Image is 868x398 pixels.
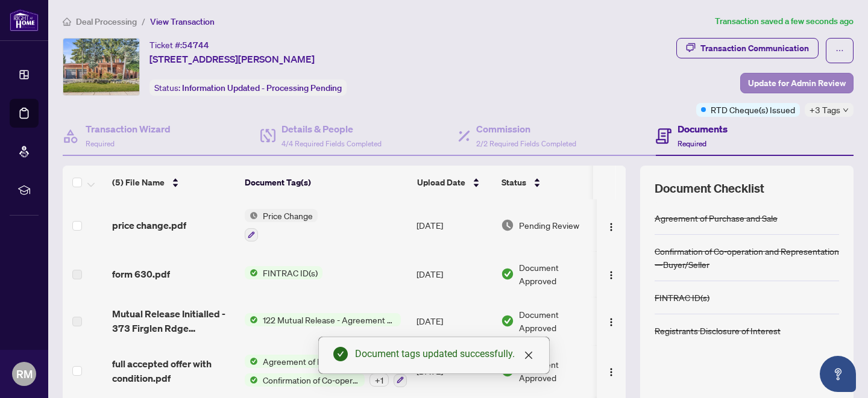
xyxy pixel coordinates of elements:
span: Deal Processing [76,16,137,27]
img: Status Icon [245,313,258,326]
div: FINTRAC ID(s) [655,291,709,304]
img: Status Icon [245,355,258,368]
span: [STREET_ADDRESS][PERSON_NAME] [149,52,315,66]
button: Logo [602,361,621,381]
span: Update for Admin Review [748,73,846,93]
span: home [63,17,71,26]
li: / [142,14,145,28]
h4: Details & People [281,122,382,136]
span: (5) File Name [112,176,165,189]
span: Required [86,139,115,148]
button: Update for Admin Review [740,73,854,93]
span: FINTRAC ID(s) [258,266,322,279]
span: close [524,350,533,360]
span: Mutual Release Initialled - 373 Firglen Rdge EXECUTED 1.pdf [112,306,235,335]
img: Logo [606,270,616,280]
th: (5) File Name [107,166,240,199]
span: Required [678,139,706,148]
td: [DATE] [412,199,496,251]
button: Open asap [820,356,856,392]
button: Status IconPrice Change [245,209,318,241]
span: Agreement of Purchase and Sale [258,355,391,368]
span: Document Approved [519,358,594,384]
td: [DATE] [412,297,496,345]
img: Status Icon [245,373,258,387]
div: Status: [149,79,347,96]
span: Confirmation of Co-operation and Representation—Buyer/Seller [258,373,365,387]
img: Logo [606,317,616,327]
span: 122 Mutual Release - Agreement of Purchase and Sale [258,313,401,326]
span: price change.pdf [112,218,186,232]
span: Document Approved [519,261,594,287]
span: Document Approved [519,308,594,334]
div: Document tags updated successfully. [355,347,535,361]
span: ellipsis [835,46,844,55]
th: Status [497,166,599,199]
span: check-circle [333,347,348,361]
span: Upload Date [417,176,465,189]
th: Document Tag(s) [240,166,412,199]
button: Logo [602,264,621,284]
button: Transaction Communication [676,38,819,58]
h4: Transaction Wizard [86,122,171,136]
span: Document Checklist [655,180,764,197]
img: Status Icon [245,266,258,279]
div: Ticket #: [149,38,209,52]
span: View Transaction [150,16,215,27]
img: Logo [606,367,616,377]
span: +3 Tags [810,103,840,117]
div: Registrants Disclosure of Interest [655,324,781,337]
article: Transaction saved a few seconds ago [715,14,854,28]
span: RM [16,365,33,382]
span: Information Updated - Processing Pending [182,82,342,93]
span: Price Change [258,209,318,222]
span: 4/4 Required Fields Completed [281,139,382,148]
th: Upload Date [412,166,497,199]
span: down [843,107,849,113]
span: Pending Review [519,219,579,232]
img: Document Status [501,219,514,232]
button: Status IconFINTRAC ID(s) [245,266,322,279]
span: Status [502,176,526,189]
img: IMG-N12258240_1.jpg [63,39,139,95]
span: full accepted offer with condition.pdf [112,356,235,385]
h4: Commission [476,122,576,136]
div: Agreement of Purchase and Sale [655,211,778,225]
button: Logo [602,311,621,331]
button: Status IconAgreement of Purchase and SaleStatus IconConfirmation of Co-operation and Representati... [245,355,407,387]
img: Document Status [501,314,514,328]
img: Logo [606,222,616,232]
button: Status Icon122 Mutual Release - Agreement of Purchase and Sale [245,313,401,326]
span: form 630.pdf [112,267,170,281]
a: Close [522,349,535,362]
span: RTD Cheque(s) Issued [711,103,795,116]
img: Status Icon [245,209,258,222]
div: Confirmation of Co-operation and Representation—Buyer/Seller [655,244,839,271]
td: [DATE] [412,251,496,297]
span: 2/2 Required Fields Completed [476,139,576,148]
img: logo [10,9,39,31]
div: Transaction Communication [700,39,809,58]
h4: Documents [678,122,728,136]
span: 54744 [182,40,209,51]
img: Document Status [501,267,514,281]
button: Logo [602,216,621,235]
